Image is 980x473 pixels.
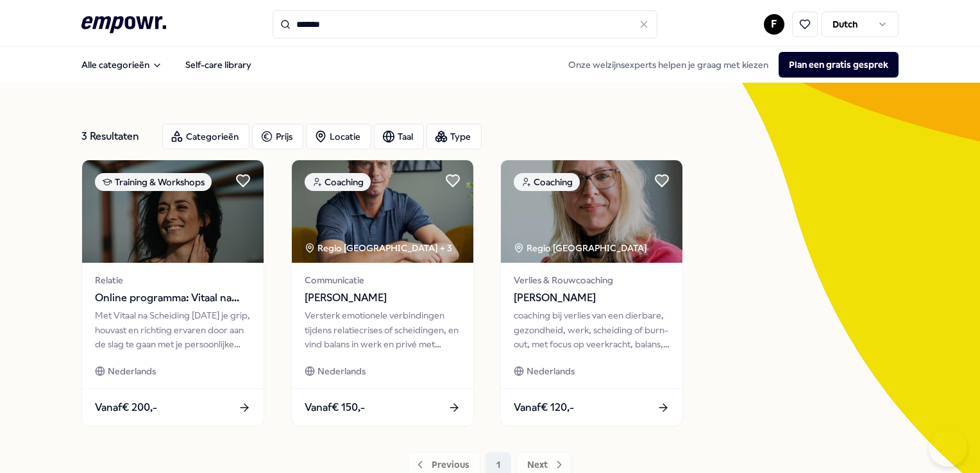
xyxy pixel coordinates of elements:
[305,399,365,416] span: Vanaf € 150,-
[81,124,152,149] div: 3 Resultaten
[71,52,173,78] button: Alle categorieën
[305,173,371,191] div: Coaching
[764,14,784,35] button: F
[291,160,474,426] a: package imageCoachingRegio [GEOGRAPHIC_DATA] + 3Communicatie[PERSON_NAME]Versterk emotionele verb...
[305,273,460,287] span: Communicatie
[95,399,157,416] span: Vanaf € 200,-
[514,241,649,255] div: Regio [GEOGRAPHIC_DATA]
[374,124,424,149] button: Taal
[514,173,580,191] div: Coaching
[527,364,575,378] span: Nederlands
[175,52,262,78] a: Self-care library
[427,124,482,149] button: Type
[514,290,670,306] span: [PERSON_NAME]
[514,273,670,287] span: Verlies & Rouwcoaching
[95,173,212,191] div: Training & Workshops
[82,160,264,263] img: package image
[108,364,156,378] span: Nederlands
[514,399,574,416] span: Vanaf € 120,-
[162,124,249,149] button: Categorieën
[317,364,366,378] span: Nederlands
[81,160,264,426] a: package imageTraining & WorkshopsRelatieOnline programma: Vitaal na scheidingMet Vitaal na Scheid...
[929,428,967,467] iframe: Help Scout Beacon - Open
[292,160,473,263] img: package image
[500,160,683,426] a: package imageCoachingRegio [GEOGRAPHIC_DATA] Verlies & Rouwcoaching[PERSON_NAME]coaching bij verl...
[306,124,371,149] button: Locatie
[273,10,657,38] input: Search for products, categories or subcategories
[558,52,899,78] div: Onze welzijnsexperts helpen je graag met kiezen
[95,273,251,287] span: Relatie
[305,290,460,306] span: [PERSON_NAME]
[779,52,899,78] button: Plan een gratis gesprek
[95,290,251,306] span: Online programma: Vitaal na scheiding
[252,124,303,149] button: Prijs
[95,308,251,351] div: Met Vitaal na Scheiding [DATE] je grip, houvast en richting ervaren door aan de slag te gaan met ...
[305,241,452,255] div: Regio [GEOGRAPHIC_DATA] + 3
[501,160,682,263] img: package image
[71,52,262,78] nav: Main
[514,308,670,351] div: coaching bij verlies van een dierbare, gezondheid, werk, scheiding of burn-out, met focus op veer...
[305,308,460,351] div: Versterk emotionele verbindingen tijdens relatiecrises of scheidingen, en vind balans in werk en ...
